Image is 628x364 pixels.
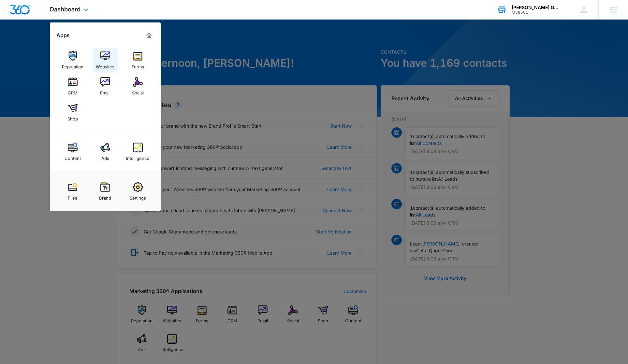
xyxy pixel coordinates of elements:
a: Shop [60,100,85,125]
a: Ads [93,139,118,164]
span: Dashboard [50,6,80,13]
div: Email [100,87,110,95]
h2: Apps [56,32,70,38]
div: Intelligence [126,152,149,161]
div: Social [132,87,144,95]
div: Settings [130,192,146,201]
div: account id [512,10,559,15]
a: Forms [125,48,150,73]
a: Social [125,74,150,99]
a: Marketing 360® Dashboard [144,30,154,41]
div: Reputation [62,61,83,69]
a: Files [60,179,85,204]
a: Content [60,139,85,164]
div: account name [512,5,559,10]
div: Files [68,192,77,201]
a: Intelligence [125,139,150,164]
div: CRM [68,87,78,95]
a: CRM [60,74,85,99]
div: Content [65,152,81,161]
a: Settings [125,179,150,204]
div: Forms [132,61,144,69]
div: Shop [67,113,78,121]
a: Email [93,74,118,99]
div: Brand [99,192,111,201]
div: Ads [101,152,109,161]
div: Websites [96,61,114,69]
a: Reputation [60,48,85,73]
a: Brand [93,179,118,204]
a: Websites [93,48,118,73]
